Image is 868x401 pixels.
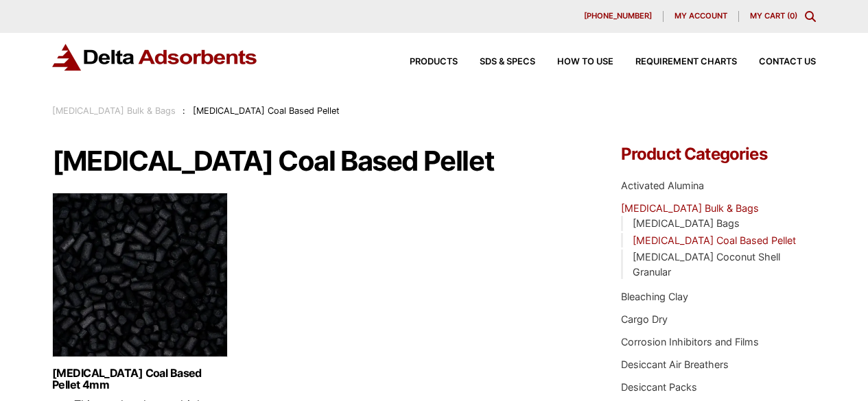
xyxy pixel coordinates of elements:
a: [MEDICAL_DATA] Bulk & Bags [52,106,176,116]
a: [MEDICAL_DATA] Bulk & Bags [621,202,759,214]
a: Contact Us [737,58,816,66]
a: SDS & SPECS [458,58,535,66]
span: Requirement Charts [635,58,737,66]
h1: [MEDICAL_DATA] Coal Based Pellet [52,146,583,176]
a: Cargo Dry [621,313,668,325]
span: Products [410,58,458,66]
span: Contact Us [759,58,816,66]
h4: Product Categories [621,146,816,162]
a: [MEDICAL_DATA] Bags [633,217,740,229]
a: [MEDICAL_DATA] Coal Based Pellet 4mm [52,367,228,391]
a: How to Use [535,58,613,66]
span: [MEDICAL_DATA] Coal Based Pellet [193,106,340,116]
a: [MEDICAL_DATA] Coconut Shell Granular [633,251,780,278]
a: Desiccant Air Breathers [621,359,729,370]
div: Toggle Modal Content [805,11,816,22]
a: Requirement Charts [613,58,737,66]
span: SDS & SPECS [480,58,535,66]
a: My Cart (0) [750,11,797,21]
img: Delta Adsorbents [52,44,258,71]
a: Desiccant Packs [621,381,697,393]
a: Activated Alumina [621,180,704,191]
span: 0 [790,11,795,21]
a: My account [664,11,739,22]
a: [MEDICAL_DATA] Coal Based Pellet [633,234,796,246]
a: [PHONE_NUMBER] [573,11,664,22]
span: How to Use [557,58,613,66]
a: Products [388,58,458,66]
a: Bleaching Clay [621,291,688,302]
span: : [183,106,185,116]
span: My account [675,12,727,20]
span: [PHONE_NUMBER] [584,12,652,20]
img: Activated Carbon 4mm Pellets [52,193,228,364]
a: Corrosion Inhibitors and Films [621,336,759,348]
